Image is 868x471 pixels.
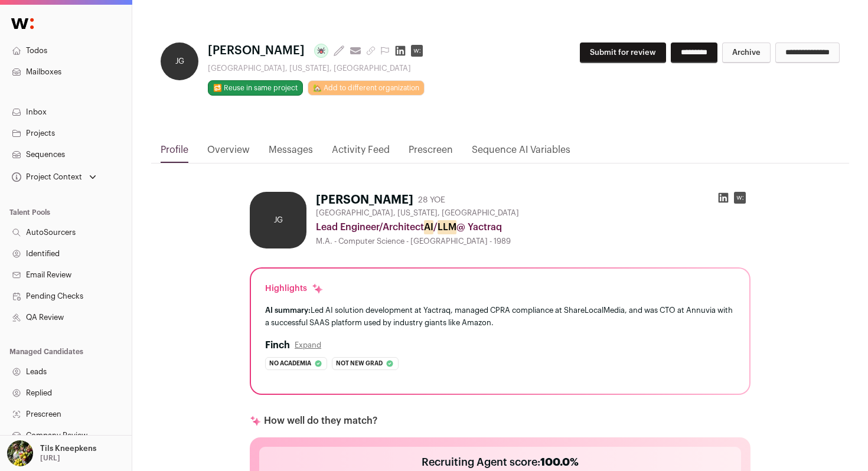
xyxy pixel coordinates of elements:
[580,42,666,63] button: Submit for review
[208,80,303,96] button: 🔂 Reuse in same project
[5,440,99,466] button: Open dropdown
[207,143,250,163] a: Overview
[265,283,324,295] div: Highlights
[265,306,311,314] span: AI summary:
[316,220,750,234] div: Lead Engineer/Architect / @ Yactraq
[250,192,306,248] div: JG
[438,220,456,234] mark: LLM
[5,12,40,35] img: Wellfound
[332,143,390,163] a: Activity Feed
[722,42,771,63] button: Archive
[336,358,383,369] span: Not new grad
[9,172,82,182] div: Project Context
[269,358,311,369] span: No academia
[472,143,570,163] a: Sequence AI Variables
[40,453,60,463] p: [URL]
[265,304,735,329] div: Led AI solution development at Yactraq, managed CPRA compliance at ShareLocalMedia, and was CTO a...
[161,143,188,163] a: Profile
[295,341,321,350] button: Expand
[316,237,750,246] div: M.A. - Computer Science - [GEOGRAPHIC_DATA] - 1989
[40,444,96,453] p: Tils Kneepkens
[7,440,33,466] img: 6689865-medium_jpg
[422,454,579,470] h2: Recruiting Agent score:
[409,143,453,163] a: Prescreen
[9,169,99,185] button: Open dropdown
[418,194,445,206] div: 28 YOE
[316,208,519,218] span: [GEOGRAPHIC_DATA], [US_STATE], [GEOGRAPHIC_DATA]
[161,42,198,80] div: JG
[308,80,425,96] a: 🏡 Add to different organization
[265,338,290,352] h2: Finch
[316,192,413,208] h1: [PERSON_NAME]
[208,42,305,59] span: [PERSON_NAME]
[269,143,313,163] a: Messages
[424,220,433,234] mark: AI
[540,457,579,467] span: 100.0%
[264,414,377,428] p: How well do they match?
[208,64,428,73] div: [GEOGRAPHIC_DATA], [US_STATE], [GEOGRAPHIC_DATA]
